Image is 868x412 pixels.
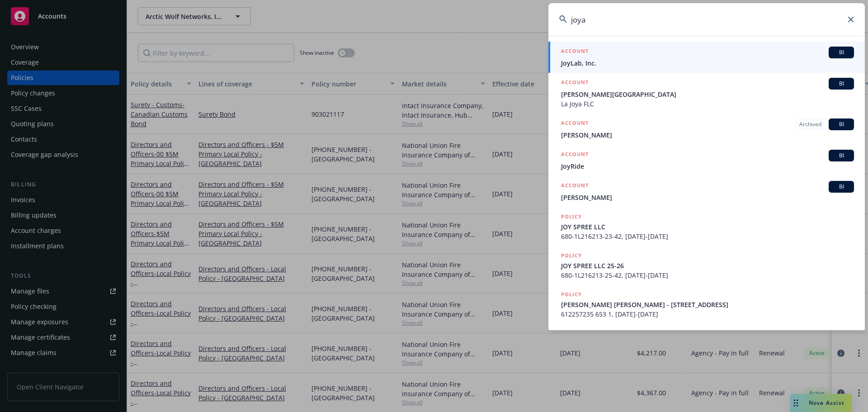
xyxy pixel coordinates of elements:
[548,73,865,114] a: ACCOUNTBI[PERSON_NAME][GEOGRAPHIC_DATA]La Joya FLC
[548,176,865,207] a: ACCOUNTBI[PERSON_NAME]
[832,152,850,160] span: BI
[548,3,865,36] input: Search...
[799,120,821,128] span: Archived
[561,47,589,57] h5: ACCOUNT
[548,324,865,363] a: POLICY
[561,58,854,68] span: JoyLab, Inc.
[548,207,865,246] a: POLICYJOY SPREE LLC680-1L216213-23-42, [DATE]-[DATE]
[561,309,854,319] span: 612257235 653 1, [DATE]-[DATE]
[561,329,582,338] h5: POLICY
[561,222,854,232] span: JOY SPREE LLC
[832,48,850,57] span: BI
[561,270,854,280] span: 680-1L216213-25-42, [DATE]-[DATE]
[561,99,854,109] span: La Joya FLC
[561,90,854,99] span: [PERSON_NAME][GEOGRAPHIC_DATA]
[832,183,850,191] span: BI
[561,130,854,140] span: [PERSON_NAME]
[561,193,854,202] span: [PERSON_NAME]
[832,80,850,88] span: BI
[561,78,589,89] h5: ACCOUNT
[561,150,589,161] h5: ACCOUNT
[561,261,854,270] span: JOY SPREE LLC 25-26
[548,246,865,285] a: POLICYJOY SPREE LLC 25-26680-1L216213-25-42, [DATE]-[DATE]
[548,114,865,145] a: ACCOUNTArchivedBI[PERSON_NAME]
[548,145,865,176] a: ACCOUNTBIJoyRide
[548,285,865,324] a: POLICY[PERSON_NAME] [PERSON_NAME] - [STREET_ADDRESS]612257235 653 1, [DATE]-[DATE]
[561,232,854,241] span: 680-1L216213-23-42, [DATE]-[DATE]
[561,251,582,260] h5: POLICY
[561,118,589,129] h5: ACCOUNT
[548,42,865,73] a: ACCOUNTBIJoyLab, Inc.
[561,290,582,299] h5: POLICY
[561,212,582,221] h5: POLICY
[561,300,854,309] span: [PERSON_NAME] [PERSON_NAME] - [STREET_ADDRESS]
[561,181,589,192] h5: ACCOUNT
[561,161,854,171] span: JoyRide
[832,120,850,128] span: BI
